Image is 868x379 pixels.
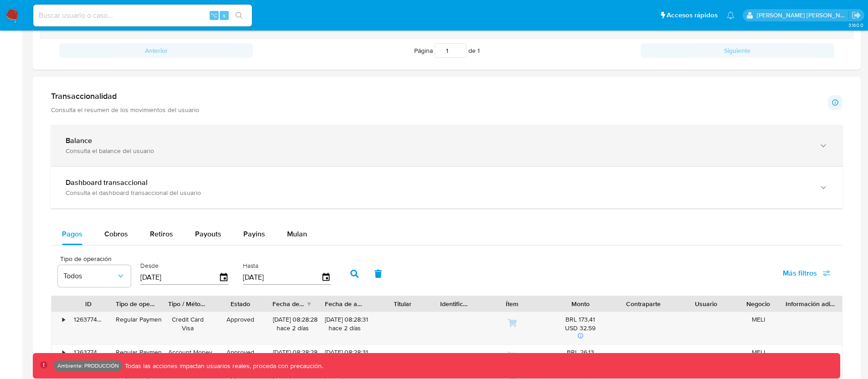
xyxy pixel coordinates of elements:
span: s [223,11,226,20]
a: Notificaciones [727,11,734,19]
p: Todas las acciones impactan usuarios reales, proceda con precaución. [123,362,323,370]
button: Anterior [59,43,253,58]
span: ⌥ [211,11,217,20]
p: Ambiente: PRODUCCIÓN [57,364,119,368]
button: Siguiente [641,43,834,58]
input: Buscar usuario o caso... [33,10,252,21]
span: 1 [478,46,480,55]
span: 3.160.0 [848,21,863,29]
span: Página de [414,43,480,58]
a: Salir [852,10,861,20]
span: Accesos rápidos [667,10,718,20]
button: search-icon [230,9,248,22]
p: victor.david@mercadolibre.com.co [757,11,849,20]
